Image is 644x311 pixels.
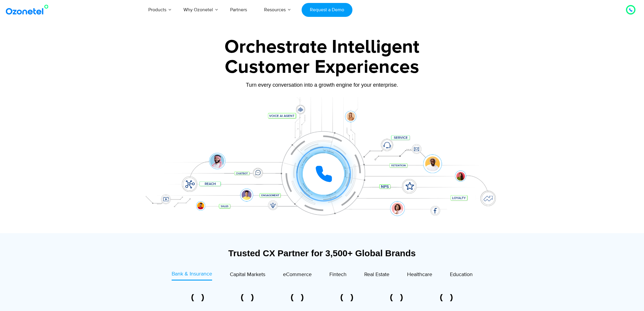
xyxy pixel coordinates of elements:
[329,270,347,281] a: Fintech
[230,271,265,278] span: Capital Markets
[450,271,473,278] span: Education
[422,294,471,301] div: 6 of 6
[140,248,504,258] div: Trusted CX Partner for 3,500+ Global Brands
[173,294,222,301] div: 1 of 6
[364,270,389,281] a: Real Estate
[372,294,421,301] div: 5 of 6
[272,294,322,301] div: 3 of 6
[407,270,432,281] a: Healthcare
[137,53,507,81] div: Customer Experiences
[222,294,272,301] div: 2 of 6
[172,271,212,277] span: Bank & Insurance
[137,38,507,57] div: Orchestrate Intelligent
[329,271,347,278] span: Fintech
[407,271,432,278] span: Healthcare
[450,270,473,281] a: Education
[322,294,372,301] div: 4 of 6
[283,270,312,281] a: eCommerce
[173,294,471,301] div: Image Carousel
[283,271,312,278] span: eCommerce
[230,270,265,281] a: Capital Markets
[172,270,212,281] a: Bank & Insurance
[364,271,389,278] span: Real Estate
[302,3,352,17] a: Request a Demo
[137,82,507,88] div: Turn every conversation into a growth engine for your enterprise.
